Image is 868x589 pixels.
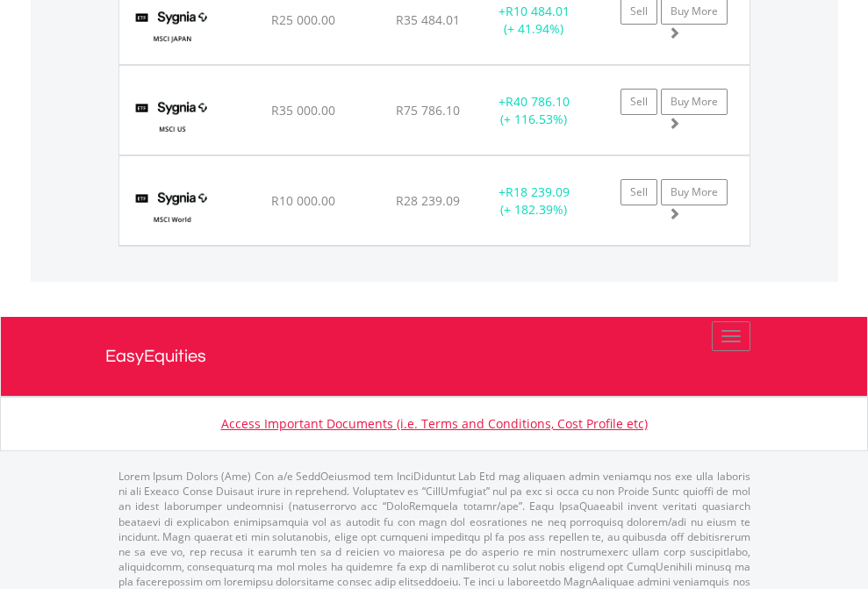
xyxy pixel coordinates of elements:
a: Sell [621,179,657,205]
span: R25 000.00 [271,11,335,28]
div: + (+ 116.53%) [479,93,589,128]
div: + (+ 182.39%) [479,183,589,219]
span: R18 239.09 [506,183,570,200]
span: R40 786.10 [506,93,570,110]
span: R35 484.01 [396,11,460,28]
a: EasyEquities [105,317,764,396]
span: R75 786.10 [396,102,460,119]
a: Buy More [661,89,728,115]
a: Access Important Documents (i.e. Terms and Conditions, Cost Profile etc) [221,415,648,432]
span: R35 000.00 [271,102,335,119]
span: R28 239.09 [396,192,460,209]
img: TFSA.SYGUS.png [128,88,217,150]
a: Sell [621,89,657,115]
div: + (+ 41.94%) [479,3,589,38]
span: R10 000.00 [271,192,335,209]
a: Buy More [661,179,728,205]
img: TFSA.SYGWD.png [128,178,217,241]
span: R10 484.01 [506,3,570,19]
